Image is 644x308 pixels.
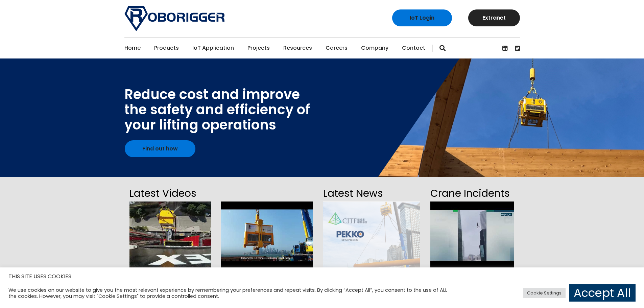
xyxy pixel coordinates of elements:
a: IoT Login [392,9,452,26]
img: Roborigger [124,6,224,31]
h5: THIS SITE USES COOKIES [8,272,636,281]
a: Company [361,38,388,58]
div: We use cookies on our website to give you the most relevant experience by remembering your prefer... [8,287,448,299]
a: Resources [283,38,312,58]
img: hqdefault.jpg [221,202,313,269]
div: Reduce cost and improve the safety and efficiency of your lifting operations [124,87,310,133]
a: Extranet [468,9,520,26]
h2: Crane Incidents [430,185,514,202]
a: Accept All [569,284,636,302]
img: hqdefault.jpg [129,202,211,269]
a: Find out how [125,140,195,157]
h2: Latest News [323,185,420,202]
a: Projects [247,38,270,58]
a: Cookie Settings [523,288,566,298]
a: Contact [402,38,425,58]
a: Products [154,38,179,58]
a: IoT Application [192,38,234,58]
a: Home [124,38,141,58]
a: Careers [326,38,348,58]
img: hqdefault.jpg [430,202,514,269]
h2: Latest Videos [129,185,211,202]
